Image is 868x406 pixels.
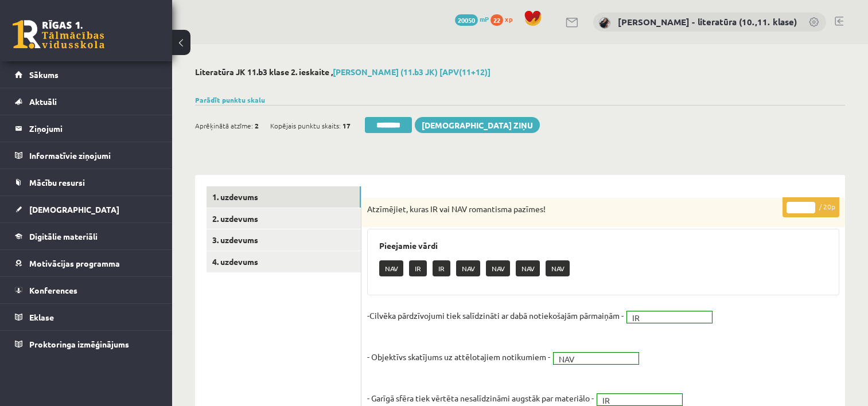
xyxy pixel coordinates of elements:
[433,260,450,276] p: IR
[367,307,624,324] p: -Cilvēka pārdzīvojumi tiek salīdzināti ar dabā notiekošajām pārmaiņām -
[367,204,782,215] p: Atzīmējiet, kuras IR vai NAV romantisma pazīmes!
[29,177,85,188] span: Mācību resursi
[597,394,682,405] a: IR
[379,241,827,251] h3: Pieejamie vārdi
[29,115,158,142] legend: Ziņojumi
[15,61,158,88] a: Sākums
[29,258,120,268] span: Motivācijas programma
[15,250,158,276] a: Motivācijas programma
[456,260,480,276] p: NAV
[333,67,491,77] a: [PERSON_NAME] (11.b3 JK) [APV(11+12)]
[29,231,98,241] span: Digitālie materiāli
[29,69,59,80] span: Sākums
[29,339,129,349] span: Proktoringa izmēģinājums
[554,353,639,364] a: NAV
[195,117,253,134] span: Aprēķinātā atzīme:
[29,204,119,214] span: [DEMOGRAPHIC_DATA]
[15,331,158,357] a: Proktoringa izmēģinājums
[783,197,839,217] p: / 20p
[15,88,158,115] a: Aktuāli
[270,117,341,134] span: Kopējais punktu skaits:
[13,20,104,49] a: Rīgas 1. Tālmācības vidusskola
[599,17,610,29] img: Samanta Balode - literatūra (10.,11. klase)
[15,142,158,169] a: Informatīvie ziņojumi
[207,208,361,229] a: 2. uzdevums
[546,260,570,276] p: NAV
[491,14,518,24] a: 22 xp
[15,304,158,330] a: Eklase
[367,331,550,365] p: - Objektīvs skatījums uz attēlotajiem notikumiem -
[379,260,403,276] p: NAV
[29,312,54,322] span: Eklase
[455,14,478,26] span: 20050
[415,117,540,133] a: [DEMOGRAPHIC_DATA] ziņu
[207,229,361,251] a: 3. uzdevums
[409,260,427,276] p: IR
[15,169,158,196] a: Mācību resursi
[602,395,667,406] span: IR
[15,196,158,222] a: [DEMOGRAPHIC_DATA]
[627,311,712,323] a: IR
[455,14,489,24] a: 20050 mP
[29,142,158,169] legend: Informatīvie ziņojumi
[29,285,77,295] span: Konferences
[195,67,845,77] h2: Literatūra JK 11.b3 klase 2. ieskaite ,
[29,96,57,107] span: Aktuāli
[486,260,510,276] p: NAV
[505,14,512,24] span: xp
[618,16,797,28] a: [PERSON_NAME] - literatūra (10.,11. klase)
[255,117,259,134] span: 2
[15,115,158,142] a: Ziņojumi
[516,260,540,276] p: NAV
[632,312,696,323] span: IR
[15,277,158,303] a: Konferences
[15,223,158,249] a: Digitālie materiāli
[559,353,623,365] span: NAV
[207,251,361,272] a: 4. uzdevums
[207,186,361,208] a: 1. uzdevums
[195,95,265,104] a: Parādīt punktu skalu
[491,14,503,26] span: 22
[342,117,351,134] span: 17
[480,14,489,24] span: mP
